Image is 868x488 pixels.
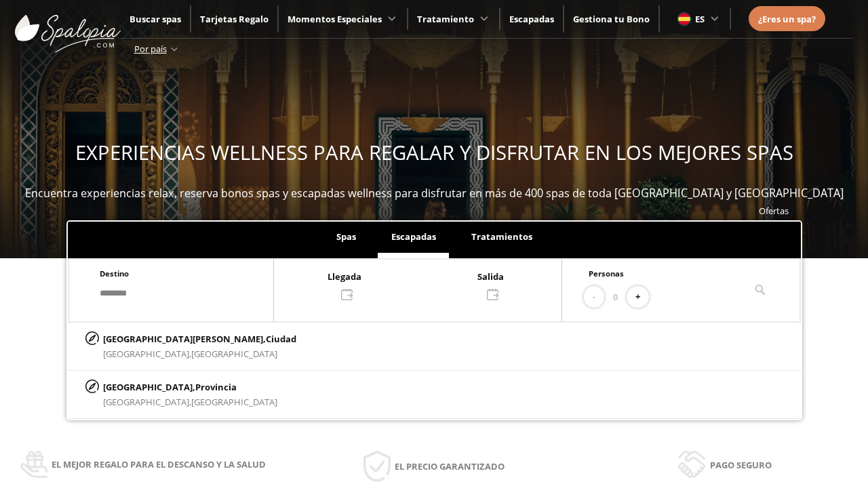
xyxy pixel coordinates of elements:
[710,457,772,472] span: Pago seguro
[200,13,269,25] a: Tarjetas Regalo
[613,289,618,304] span: 0
[584,286,604,308] button: -
[758,12,816,26] a: ¿Eres un spa?
[75,139,793,166] span: EXPERIENCIAS WELLNESS PARA REGALAR Y DISFRUTAR EN LOS MEJORES SPAS
[130,13,181,25] a: Buscar spas
[509,13,554,25] a: Escapadas
[759,205,789,217] a: Ofertas
[336,230,356,243] span: Spas
[103,348,191,360] span: [GEOGRAPHIC_DATA],
[758,13,816,25] span: ¿Eres un spa?
[52,457,266,472] span: El mejor regalo para el descanso y la salud
[134,43,167,55] span: Por país
[395,459,505,474] span: El precio garantizado
[103,396,191,408] span: [GEOGRAPHIC_DATA],
[573,13,650,25] a: Gestiona tu Bono
[103,331,296,346] p: [GEOGRAPHIC_DATA][PERSON_NAME],
[103,380,277,394] p: [GEOGRAPHIC_DATA],
[195,381,237,393] span: Provincia
[266,333,296,345] span: Ciudad
[191,348,277,360] span: [GEOGRAPHIC_DATA]
[471,230,532,243] span: Tratamientos
[589,268,624,279] span: Personas
[15,1,121,53] img: ImgLogoSpalopia.BvClDcEz.svg
[25,186,844,201] span: Encuentra experiencias relax, reserva bonos spas y escapadas wellness para disfrutar en más de 40...
[191,396,277,408] span: [GEOGRAPHIC_DATA]
[100,268,129,279] span: Destino
[391,230,436,243] span: Escapadas
[627,286,649,308] button: +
